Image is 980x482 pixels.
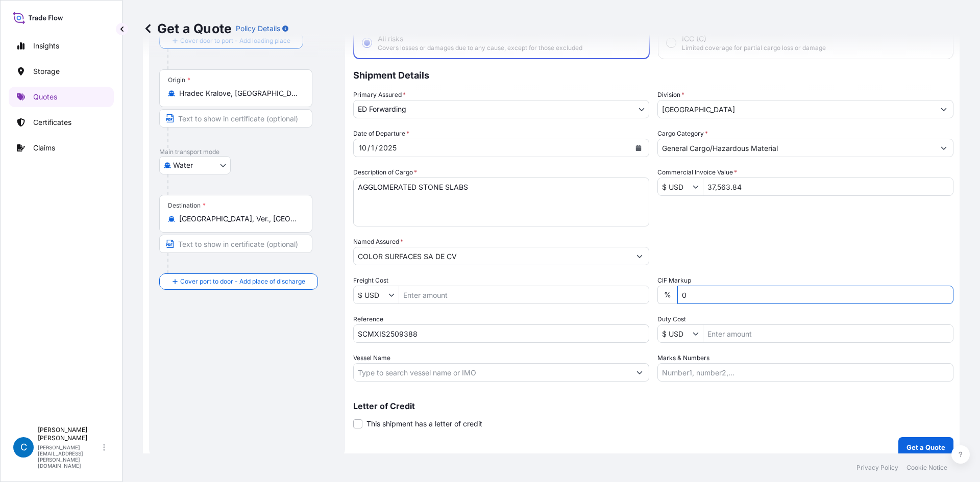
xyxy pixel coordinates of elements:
[38,444,101,469] p: [PERSON_NAME][EMAIL_ADDRESS][PERSON_NAME][DOMAIN_NAME]
[693,182,703,192] button: Show suggestions
[168,76,190,84] div: Origin
[353,100,649,118] button: ED Forwarding
[354,286,388,304] input: Freight Cost
[354,363,630,382] input: Type to search vessel name or IMO
[353,402,953,410] p: Letter of Credit
[358,142,367,154] div: month,
[657,314,686,324] label: Duty Cost
[630,363,649,382] button: Show suggestions
[657,275,691,286] label: CIF Markup
[630,247,649,265] button: Show suggestions
[180,276,305,287] span: Cover port to door - Add place of discharge
[856,464,898,472] a: Privacy Policy
[658,139,935,157] input: Select a commodity type
[388,290,399,300] button: Show suggestions
[236,23,280,34] p: Policy Details
[658,100,935,118] input: Type to search division
[657,286,677,304] div: %
[657,167,737,177] label: Commercial Invoice Value
[693,328,703,339] button: Show suggestions
[366,419,482,429] span: This shipment has a letter of credit
[353,167,417,177] label: Description of Cargo
[375,142,378,154] div: /
[906,464,947,472] a: Cookie Notice
[353,275,388,286] label: Freight Cost
[143,20,232,37] p: Get a Quote
[703,177,953,196] input: Type amount
[353,129,409,139] span: Date of Departure
[9,61,114,82] a: Storage
[9,36,114,56] a: Insights
[159,148,335,156] p: Main transport mode
[173,160,193,170] span: Water
[657,353,709,363] label: Marks & Numbers
[657,363,953,382] input: Number1, number2,...
[353,353,390,363] label: Vessel Name
[353,314,383,324] label: Reference
[9,112,114,133] a: Certificates
[168,201,206,210] div: Destination
[354,247,630,265] input: Full name
[33,66,60,77] p: Storage
[399,286,649,304] input: Enter amount
[159,235,312,253] input: Text to appear on certificate
[353,59,953,90] p: Shipment Details
[353,324,649,343] input: Your internal reference
[179,88,300,98] input: Origin
[367,142,370,154] div: /
[935,100,953,118] button: Show suggestions
[33,92,57,102] p: Quotes
[38,426,101,442] p: [PERSON_NAME] [PERSON_NAME]
[159,109,312,128] input: Text to appear on certificate
[370,142,375,154] div: day,
[33,143,55,153] p: Claims
[658,324,693,343] input: Duty Cost
[703,324,953,343] input: Enter amount
[658,177,693,196] input: Commercial Invoice Value
[353,90,406,100] span: Primary Assured
[378,142,398,154] div: year,
[20,442,27,452] span: C
[159,156,231,174] button: Select transport
[906,442,945,452] p: Get a Quote
[179,214,300,224] input: Destination
[159,273,318,290] button: Cover port to door - Add place of discharge
[898,437,953,458] button: Get a Quote
[9,87,114,107] a: Quotes
[677,286,953,304] input: Enter percentage
[935,139,953,157] button: Show suggestions
[358,104,406,114] span: ED Forwarding
[33,41,59,51] p: Insights
[630,140,647,156] button: Calendar
[353,237,403,247] label: Named Assured
[657,90,684,100] label: Division
[33,117,71,128] p: Certificates
[9,138,114,158] a: Claims
[657,129,708,139] label: Cargo Category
